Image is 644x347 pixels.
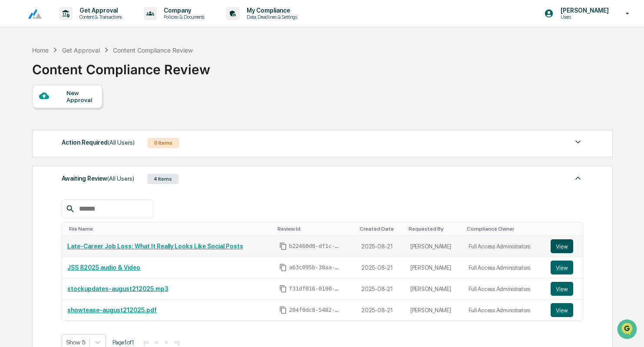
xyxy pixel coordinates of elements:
[360,226,402,232] div: Toggle SortBy
[86,147,105,154] span: Pylon
[5,106,59,122] a: 🖐️Preclearance
[63,110,70,117] div: 🗄️
[30,66,142,75] div: Start new chat
[554,7,613,14] p: [PERSON_NAME]
[17,126,55,135] span: Data Lookup
[551,239,578,253] a: View
[467,226,542,232] div: Toggle SortBy
[32,46,49,54] div: Home
[279,306,287,314] span: Copy Id
[72,109,108,118] span: Attestations
[279,264,287,271] span: Copy Id
[573,173,583,183] img: caret
[551,261,573,274] button: View
[289,243,341,250] span: b22460d0-df1c-47c9-abca-31cdfc198462
[157,14,209,20] p: Policies & Documents
[573,137,583,147] img: caret
[405,236,463,257] td: [PERSON_NAME]
[162,339,171,346] button: >
[73,14,126,20] p: Content & Transactions
[356,300,405,321] td: 2025-08-21
[9,110,16,117] div: 🖐️
[552,226,580,232] div: Toggle SortBy
[67,264,140,271] a: JSS 82025 audio & Video
[23,40,143,49] input: Clear
[551,261,578,274] a: View
[616,318,640,342] iframe: Open customer support
[62,173,134,184] div: Awaiting Review
[289,264,341,271] span: a63c095b-38aa-44f2-8cb1-4487400f9377
[62,46,100,54] div: Get Approval
[112,339,134,346] span: Page 1 of 1
[405,257,463,278] td: [PERSON_NAME]
[157,7,209,14] p: Company
[356,257,405,278] td: 2025-08-21
[9,127,16,134] div: 🔎
[463,278,545,300] td: Full Access Administrators
[152,339,161,346] button: <
[148,69,158,79] button: Start new chat
[289,285,341,292] span: f31df016-0190-40f2-bc04-3859592babf2
[17,109,56,118] span: Preclearance
[551,239,573,253] button: View
[9,66,24,82] img: 1746055101610-c473b297-6a78-478c-a979-82029cc54cd1
[61,147,105,154] a: Powered byPylon
[463,236,545,257] td: Full Access Administrators
[463,257,545,278] td: Full Access Administrators
[463,300,545,321] td: Full Access Administrators
[356,278,405,300] td: 2025-08-21
[240,14,301,20] p: Data, Deadlines & Settings
[279,242,287,250] span: Copy Id
[172,339,182,346] button: >|
[62,137,135,148] div: Action Required
[289,307,341,314] span: 204f0dc8-5482-4dfa-83bc-27fae681ec5c
[9,18,158,32] p: How can we help?
[113,46,193,54] div: Content Compliance Review
[409,226,460,232] div: Toggle SortBy
[67,307,157,314] a: showtease-august212025.pdf
[30,75,110,82] div: We're available if you need us!
[356,236,405,257] td: 2025-08-21
[141,339,151,346] button: |<
[551,282,578,296] a: View
[108,139,135,146] span: (All Users)
[405,300,463,321] td: [PERSON_NAME]
[107,175,134,182] span: (All Users)
[67,285,168,292] a: stockupdates-august212025.mp3
[279,285,287,293] span: Copy Id
[240,7,301,14] p: My Compliance
[551,282,573,296] button: View
[67,243,243,250] a: Late-Career Job Loss: What It Really Looks Like Social Posts
[73,7,126,14] p: Get Approval
[5,122,58,138] a: 🔎Data Lookup
[405,278,463,300] td: [PERSON_NAME]
[59,106,111,122] a: 🗄️Attestations
[148,138,179,148] div: 0 Items
[69,226,271,232] div: Toggle SortBy
[551,303,578,317] a: View
[551,303,573,317] button: View
[554,14,613,20] p: Users
[66,89,96,103] div: New Approval
[147,174,178,184] div: 4 Items
[21,8,42,19] img: logo
[32,55,210,77] div: Content Compliance Review
[277,226,353,232] div: Toggle SortBy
